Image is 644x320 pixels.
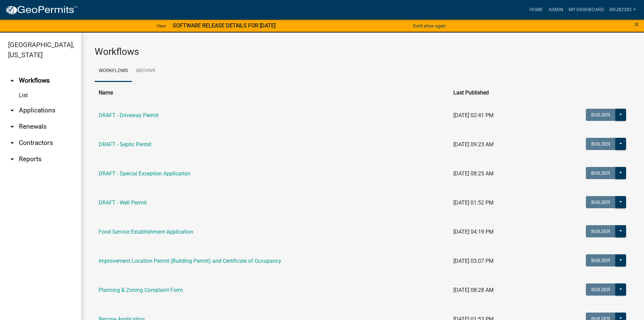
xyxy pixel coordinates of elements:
i: arrow_drop_down [8,155,16,163]
button: Builder [586,167,616,179]
span: [DATE] 08:28 AM [453,287,494,293]
a: Archive [132,60,160,82]
a: DRAFT - Septic Permit [99,141,151,148]
th: Name [95,84,449,101]
button: Close [635,20,639,28]
span: [DATE] 09:23 AM [453,141,494,148]
i: arrow_drop_down [8,123,16,131]
button: Builder [586,283,616,296]
a: DRAFT - Driveway Permit [99,112,159,119]
button: Builder [586,254,616,266]
h3: Workflows [95,46,630,58]
i: arrow_drop_down [8,106,16,114]
span: [DATE] 03:07 PM [453,258,494,264]
a: Improvement Location Permit (Building Permit) and Certificate of Occupancy [99,258,281,264]
button: Don't show again [410,20,448,31]
button: Builder [586,196,616,208]
strong: SOFTWARE RELEASE DETAILS FOR [DATE] [173,22,276,29]
span: [DATE] 01:52 PM [453,199,494,206]
span: [DATE] 02:41 PM [453,112,494,119]
a: brj82382 [607,3,639,16]
i: arrow_drop_up [8,77,16,85]
button: Builder [586,109,616,121]
button: Builder [586,225,616,237]
span: × [635,20,639,29]
a: Workflows [95,60,132,82]
a: DRAFT - Special Exception Application [99,170,190,177]
a: Admin [546,3,566,16]
a: Home [527,3,546,16]
button: Builder [586,138,616,150]
th: Last Published [449,84,539,101]
span: [DATE] 08:25 AM [453,170,494,177]
a: Food Service Establishment Application [99,229,193,235]
i: arrow_drop_down [8,139,16,147]
a: Planning & Zoning Complaint Form [99,287,183,293]
a: DRAFT - Well Permit [99,199,147,206]
span: [DATE] 04:19 PM [453,229,494,235]
a: View [154,20,169,31]
a: My Dashboard [566,3,607,16]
